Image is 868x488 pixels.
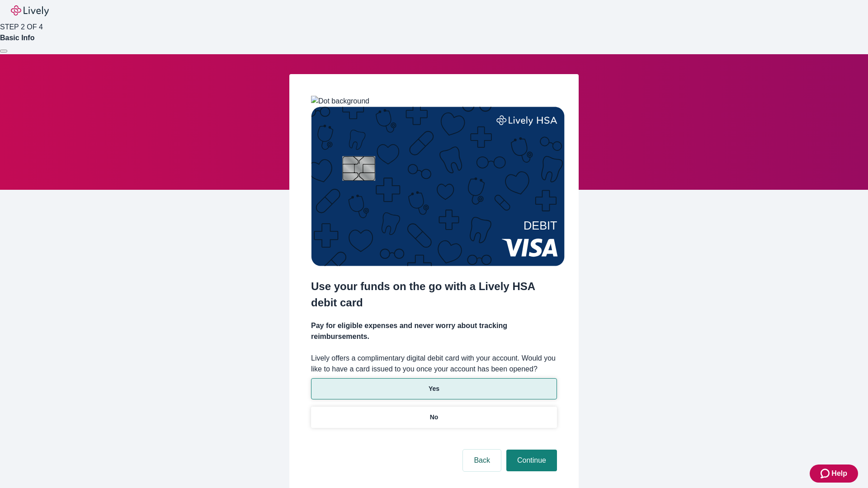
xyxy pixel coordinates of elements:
[463,450,501,471] button: Back
[311,107,565,266] img: Debit card
[311,278,557,311] h2: Use your funds on the go with a Lively HSA debit card
[311,378,557,399] button: Yes
[311,407,557,428] button: No
[430,413,439,422] p: No
[311,96,369,107] img: Dot background
[821,468,831,479] svg: Zendesk support icon
[311,320,557,342] h4: Pay for eligible expenses and never worry about tracking reimbursements.
[506,450,557,471] button: Continue
[429,384,439,394] p: Yes
[311,353,557,375] label: Lively offers a complimentary digital debit card with your account. Would you like to have a card...
[831,468,847,479] span: Help
[11,5,49,16] img: Lively
[810,465,858,483] button: Zendesk support iconHelp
